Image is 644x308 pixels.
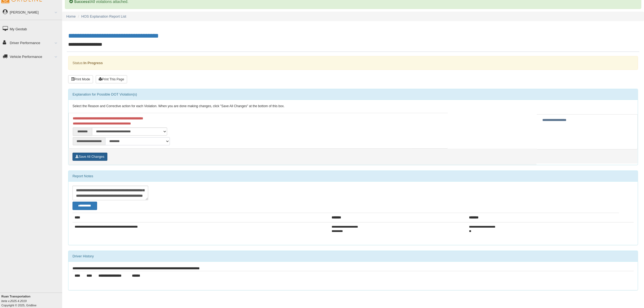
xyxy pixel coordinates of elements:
button: Save [72,153,107,161]
div: Driver History [68,251,638,262]
a: HOS Explanation Report List [81,14,126,18]
div: Select the Reason and Corrective action for each Violation. When you are done making changes, cli... [68,100,638,113]
a: Home [66,14,76,18]
div: Copyright © 2025, Gridline [1,294,62,307]
button: Print Mode [68,75,93,83]
i: beta v.2025.4.2019 [1,299,27,303]
div: Status: [68,56,638,70]
div: Report Notes [68,171,638,182]
button: Print This Page [96,75,127,83]
button: Change Filter Options [72,202,97,210]
div: Explanation for Possible DOT Violation(s) [68,89,638,100]
strong: In Progress [83,61,103,65]
b: Ruan Transportation [1,295,31,298]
